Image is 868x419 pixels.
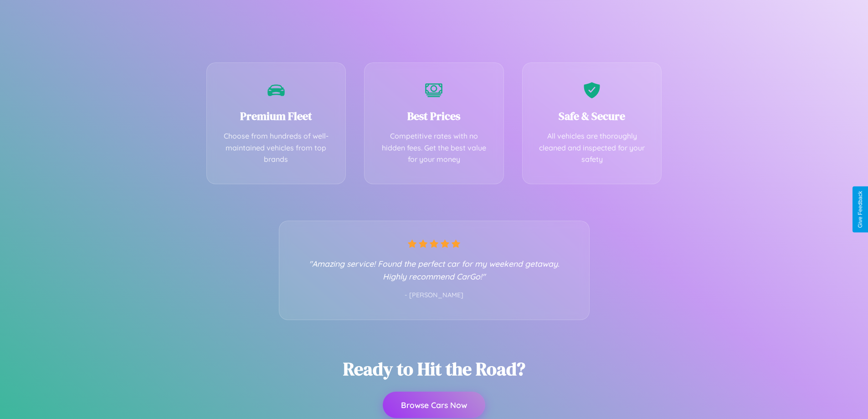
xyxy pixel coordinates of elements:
p: - [PERSON_NAME] [298,290,571,301]
p: "Amazing service! Found the perfect car for my weekend getaway. Highly recommend CarGo!" [298,257,571,283]
p: Competitive rates with no hidden fees. Get the best value for your money [378,130,490,166]
p: Choose from hundreds of well-maintained vehicles from top brands [221,130,332,166]
button: Browse Cars Now [383,392,485,418]
h2: Ready to Hit the Road? [343,357,525,381]
p: All vehicles are thoroughly cleaned and inspected for your safety [536,130,648,166]
h3: Premium Fleet [221,109,332,124]
h3: Safe & Secure [536,109,648,124]
h3: Best Prices [378,109,490,124]
div: Give Feedback [857,191,863,228]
